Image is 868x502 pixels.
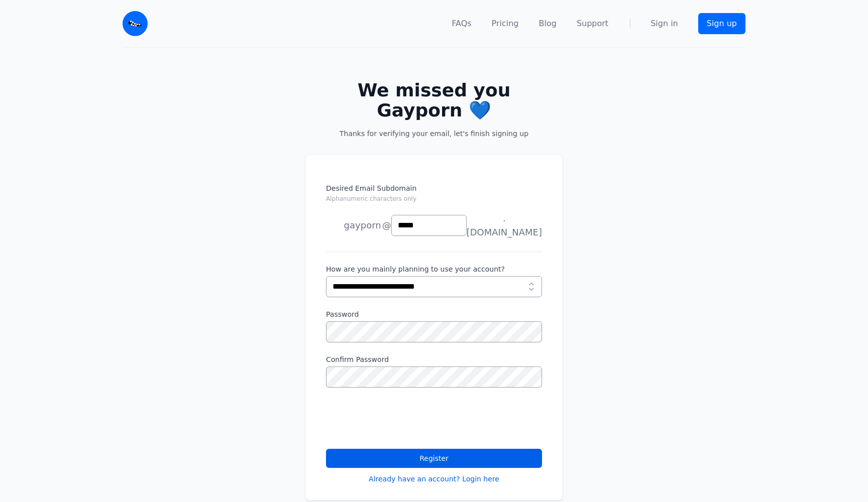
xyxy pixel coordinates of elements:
a: Support [577,18,608,30]
a: Sign up [698,13,745,34]
label: Confirm Password [326,354,542,364]
button: Register [326,449,542,468]
p: Thanks for verifying your email, let's finish signing up [321,129,547,139]
a: Already have an account? Login here [369,474,499,484]
a: Sign in [650,18,678,30]
small: Alphanumeric characters only [326,195,416,202]
a: Pricing [492,18,519,30]
img: Email Monster [123,11,148,36]
iframe: reCAPTCHA [326,400,479,439]
a: FAQs [452,18,471,30]
label: How are you mainly planning to use your account? [326,264,542,274]
a: Blog [539,18,557,30]
li: gayporn [326,215,381,235]
h2: We missed you Gayporn 💙 [321,80,547,120]
label: Password [326,309,542,319]
span: .[DOMAIN_NAME] [467,211,542,239]
span: @ [382,218,391,232]
label: Desired Email Subdomain [326,183,542,209]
